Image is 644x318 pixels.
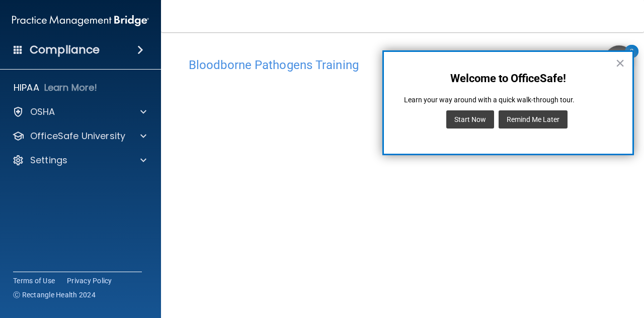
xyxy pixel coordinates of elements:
[404,95,612,105] p: Learn your way around with a quick walk-through tour.
[14,82,39,94] p: HIPAA
[13,290,96,300] span: Ⓒ Rectangle Health 2024
[30,154,67,166] p: Settings
[30,106,55,118] p: OSHA
[615,55,625,71] button: Close
[499,110,568,129] button: Remind Me Later
[44,82,98,94] p: Learn More!
[30,130,125,142] p: OfficeSafe University
[446,110,494,129] button: Start Now
[13,276,55,286] a: Terms of Use
[12,11,149,31] img: PMB logo
[189,58,616,72] h4: Bloodborne Pathogens Training
[404,72,612,85] p: Welcome to OfficeSafe!
[30,43,100,57] h4: Compliance
[604,45,634,75] button: Open Resource Center, 2 new notifications
[67,276,112,286] a: Privacy Policy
